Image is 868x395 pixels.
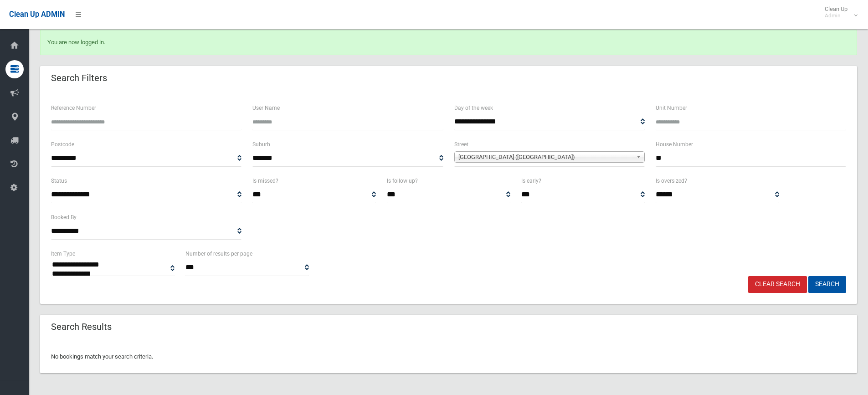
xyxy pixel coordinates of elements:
[458,152,632,163] span: [GEOGRAPHIC_DATA] ([GEOGRAPHIC_DATA])
[454,139,468,149] label: Street
[185,249,252,259] label: Number of results per page
[51,249,75,259] label: Item Type
[656,103,687,113] label: Unit Number
[51,139,74,149] label: Postcode
[40,318,123,336] header: Search Results
[252,103,280,113] label: User Name
[252,176,278,186] label: Is missed?
[656,139,693,149] label: House Number
[40,340,857,373] div: No bookings match your search criteria.
[387,176,418,186] label: Is follow up?
[51,212,77,222] label: Booked By
[9,10,65,19] span: Clean Up ADMIN
[51,176,67,186] label: Status
[808,276,846,293] button: Search
[40,69,118,87] header: Search Filters
[820,5,857,19] span: Clean Up
[748,276,807,293] a: Clear Search
[40,30,857,55] div: You are now logged in.
[825,12,847,19] small: Admin
[252,139,270,149] label: Suburb
[51,103,96,113] label: Reference Number
[521,176,541,186] label: Is early?
[454,103,493,113] label: Day of the week
[656,176,687,186] label: Is oversized?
